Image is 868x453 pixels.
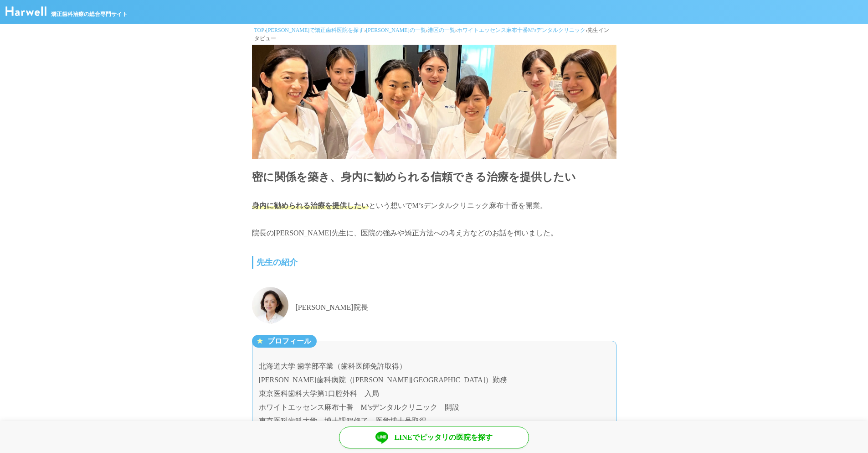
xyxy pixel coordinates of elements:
a: ハーウェル [5,10,46,17]
a: [PERSON_NAME]で矯正歯科医院を探す [266,27,364,33]
img: 歯科医院_M'sデンタルクリニック麻布十番_集合写真 [252,45,616,159]
a: ホワイトエッセンス麻布十番M’sデンタルクリニック [457,27,586,33]
a: LINEでピッタリの医院を探す [339,427,529,448]
a: [PERSON_NAME]の一覧 [366,27,426,33]
span: 身内に勧められる治療を提供したい [252,202,369,209]
a: TOP [254,27,264,33]
span: 矯正歯科治療の総合専門サイト [51,10,128,18]
img: ハーウェル [5,6,46,16]
h1: 密に関係を築き、身内に勧められる信頼できる治療を提供したい [252,169,616,185]
p: [PERSON_NAME]院長 [296,301,368,314]
p: 北海道大学 歯学部卒業（歯科医師免許取得） [PERSON_NAME]歯科病院（[PERSON_NAME][GEOGRAPHIC_DATA]）勤務 東京医科歯科大学第1口腔外科 入局 ホワイトエ... [259,359,610,442]
img: 歯科医師_川﨑万知子先生 [252,287,288,323]
div: › › › › › [252,24,616,45]
div: プロフィール [252,335,317,348]
a: 港区の一覧 [428,27,455,33]
p: という想いでM’sデンタルクリニック麻布十番を開業。 院長の[PERSON_NAME]先生に、医院の強みや矯正方法への考え方などのお話を伺いました。 [252,199,616,240]
h3: 先生の紹介 [252,256,616,269]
